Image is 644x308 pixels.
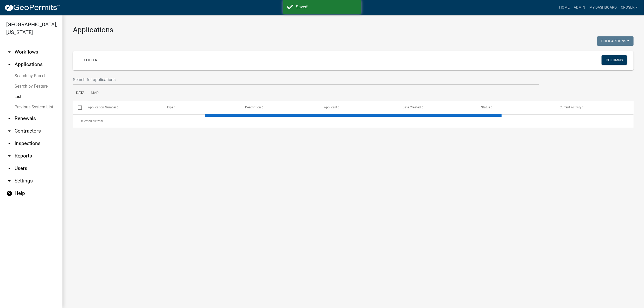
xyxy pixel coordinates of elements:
[6,153,12,159] i: arrow_drop_down
[555,101,634,114] datatable-header-cell: Current Activity
[240,101,319,114] datatable-header-cell: Description
[602,55,627,65] button: Columns
[245,106,261,109] span: Description
[319,101,398,114] datatable-header-cell: Applicant
[6,115,12,122] i: arrow_drop_down
[73,85,88,102] a: Data
[6,128,12,134] i: arrow_drop_down
[73,115,634,128] div: 0 total
[6,178,12,184] i: arrow_drop_down
[557,3,572,12] a: Home
[83,101,161,114] datatable-header-cell: Application Number
[597,36,634,46] button: Bulk Actions
[572,3,587,12] a: Admin
[73,101,83,114] datatable-header-cell: Select
[324,106,337,109] span: Applicant
[78,119,94,123] span: 0 selected /
[73,25,634,34] h3: Applications
[560,106,582,109] span: Current Activity
[88,85,102,102] a: Map
[79,55,101,65] a: + Filter
[587,3,619,12] a: My Dashboard
[296,4,357,10] div: Saved!
[476,101,555,114] datatable-header-cell: Status
[619,3,640,12] a: croser
[6,190,12,196] i: help
[481,106,490,109] span: Status
[6,140,12,147] i: arrow_drop_down
[73,74,539,85] input: Search for applications
[88,106,116,109] span: Application Number
[403,106,421,109] span: Date Created
[162,101,240,114] datatable-header-cell: Type
[167,106,173,109] span: Type
[6,49,12,55] i: arrow_drop_down
[398,101,476,114] datatable-header-cell: Date Created
[6,165,12,172] i: arrow_drop_down
[6,61,12,68] i: arrow_drop_up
